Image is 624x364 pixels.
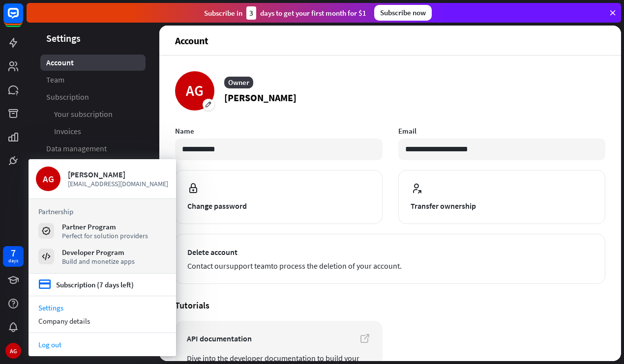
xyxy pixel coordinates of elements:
[3,246,24,267] a: 7 days
[246,6,256,20] div: 3
[62,231,148,240] div: Perfect for solution providers
[411,200,594,212] span: Transfer ownership
[29,314,176,328] div: Company details
[40,158,146,174] a: Developers
[27,31,159,45] header: Settings
[175,234,605,284] button: Delete account Contact oursupport teamto process the deletion of your account.
[46,143,107,154] span: Data management
[175,71,214,111] div: AG
[62,248,135,257] div: Developer Program
[40,140,146,157] a: Data management
[204,6,366,20] div: Subscribe in days to get your first month for $1
[29,338,176,351] a: Log out
[226,261,271,271] a: support team
[398,126,606,136] label: Email
[46,57,74,68] span: Account
[8,257,18,264] div: days
[38,279,51,291] i: credit_card
[62,257,135,266] div: Build and monetize apps
[5,343,21,359] div: AG
[36,167,169,191] a: AG [PERSON_NAME] [EMAIL_ADDRESS][DOMAIN_NAME]
[187,200,370,212] span: Change password
[68,179,169,188] span: [EMAIL_ADDRESS][DOMAIN_NAME]
[38,279,134,291] a: credit_card Subscription (7 days left)
[8,4,37,33] button: Open LiveChat chat widget
[187,260,593,272] span: Contact our to process the deletion of your account.
[54,126,81,137] span: Invoices
[40,89,146,105] a: Subscription
[46,92,89,102] span: Subscription
[46,75,64,85] span: Team
[159,26,621,55] header: Account
[224,90,297,105] p: [PERSON_NAME]
[187,333,371,344] span: API documentation
[187,246,593,258] span: Delete account
[374,5,432,21] div: Subscribe now
[11,249,16,257] div: 7
[68,169,169,179] div: [PERSON_NAME]
[38,222,166,240] a: Partner Program Perfect for solution providers
[36,167,60,191] div: AG
[175,170,383,224] button: Change password
[38,248,166,265] a: Developer Program Build and monetize apps
[398,170,606,224] button: Transfer ownership
[38,207,166,216] h3: Partnership
[56,280,134,289] div: Subscription (7 days left)
[40,123,146,140] a: Invoices
[40,72,146,88] a: Team
[62,222,148,231] div: Partner Program
[54,109,113,119] span: Your subscription
[40,106,146,122] a: Your subscription
[29,301,176,314] a: Settings
[175,300,605,311] h4: Tutorials
[224,77,253,88] div: Owner
[175,126,383,136] label: Name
